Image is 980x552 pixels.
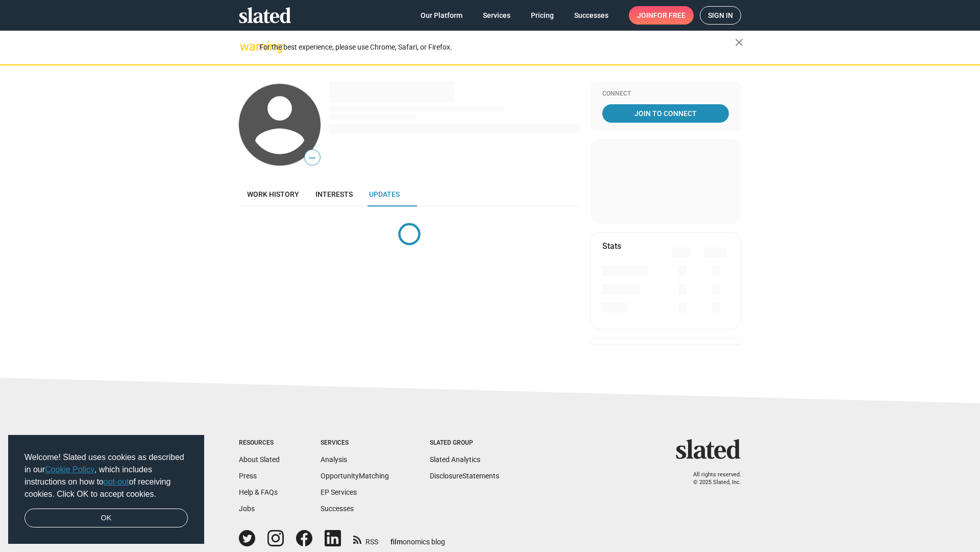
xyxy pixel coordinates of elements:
a: RSS [353,531,378,547]
span: film [390,538,403,546]
div: Resources [239,439,280,447]
span: Successes [574,6,608,25]
div: For the best experience, please use Chrome, Safari, or Firefox. [259,40,735,54]
span: — [305,151,320,165]
a: Successes [321,504,354,513]
span: Updates [369,190,400,198]
a: Services [475,6,519,25]
mat-icon: warning [240,40,252,53]
a: Slated Analytics [430,455,480,464]
a: Help & FAQs [239,488,278,496]
a: Sign in [700,6,741,25]
a: Our Platform [412,6,471,25]
span: Welcome! Slated uses cookies as described in our , which includes instructions on how to of recei... [24,451,188,500]
a: Press [239,472,257,480]
span: Our Platform [421,6,462,25]
span: Work history [247,190,299,198]
a: Successes [566,6,617,25]
span: for free [653,6,685,25]
mat-card-title: Stats [602,241,621,251]
div: Connect [602,90,729,98]
div: Slated Group [430,439,499,447]
a: Analysis [321,455,347,464]
a: Updates [361,182,408,206]
span: Sign in [708,7,733,24]
div: cookieconsent [8,435,204,544]
mat-icon: close [733,36,745,49]
a: dismiss cookie message [24,509,188,528]
a: Jobs [239,504,255,513]
a: EP Services [321,488,357,496]
span: Services [483,6,510,25]
a: About Slated [239,455,280,464]
a: opt-out [104,477,129,486]
a: Work history [239,182,307,206]
p: All rights reserved. © 2025 Slated, Inc. [682,471,741,486]
a: Join To Connect [602,104,729,123]
div: Services [321,439,389,447]
span: Join To Connect [604,104,727,123]
a: OpportunityMatching [321,472,389,480]
a: DisclosureStatements [430,472,499,480]
a: Joinfor free [629,6,694,25]
a: Cookie Policy [45,465,94,474]
a: Pricing [523,6,562,25]
span: Join [637,6,685,25]
span: Interests [315,190,353,198]
span: Pricing [531,6,554,25]
a: filmonomics blog [390,529,445,547]
a: Interests [307,182,361,206]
